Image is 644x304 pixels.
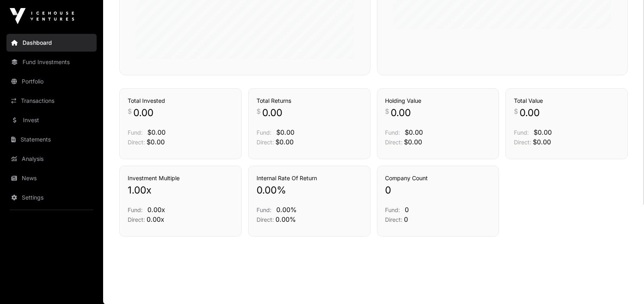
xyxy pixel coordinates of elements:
span: Fund: [385,206,400,213]
span: 0 [385,184,391,197]
h3: Internal Rate Of Return [257,174,362,182]
iframe: Chat Widget [604,265,644,304]
span: $0.00 [533,138,551,146]
span: $ [385,106,389,116]
h3: Total Value [514,97,619,105]
span: $0.00 [275,138,294,146]
h3: Company Count [385,174,491,182]
a: Analysis [6,150,97,168]
span: Fund: [128,129,143,136]
span: 1.00 [128,184,146,197]
span: $ [128,106,132,116]
span: Direct: [514,139,531,146]
span: Direct: [385,139,403,146]
span: $0.00 [534,128,552,136]
span: Fund: [257,206,271,213]
img: Icehouse Ventures Logo [10,8,74,24]
span: Fund: [385,129,400,136]
span: Direct: [385,216,403,223]
span: 0.00x [147,206,165,214]
span: 0.00 [520,106,540,119]
span: 0 [405,206,409,214]
a: Portfolio [6,73,97,90]
span: $0.00 [147,128,166,136]
a: Invest [6,111,97,129]
span: 0 [404,215,408,223]
h3: Total Invested [128,97,233,105]
span: 0.00 [391,106,411,119]
span: $0.00 [405,128,423,136]
span: $ [257,106,261,116]
a: Statements [6,131,97,148]
h3: Total Returns [257,97,362,105]
span: Direct: [257,139,274,146]
span: % [277,184,286,197]
a: Transactions [6,92,97,110]
span: Fund: [257,129,271,136]
span: 0.00x [147,215,164,223]
span: Fund: [514,129,529,136]
span: 0.00 [257,184,277,197]
span: Fund: [128,206,143,213]
h3: Investment Multiple [128,174,233,182]
a: News [6,169,97,187]
span: x [146,184,151,197]
a: Dashboard [6,34,97,52]
span: $0.00 [276,128,294,136]
h3: Holding Value [385,97,491,105]
span: Direct: [128,139,145,146]
a: Fund Investments [6,53,97,71]
span: 0.00 [133,106,153,119]
span: 0.00 [262,106,282,119]
span: 0.00% [276,206,297,214]
span: 0.00% [275,215,296,223]
span: $0.00 [147,138,165,146]
span: $0.00 [404,138,422,146]
a: Settings [6,189,97,206]
span: Direct: [257,216,274,223]
span: $ [514,106,518,116]
span: Direct: [128,216,145,223]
